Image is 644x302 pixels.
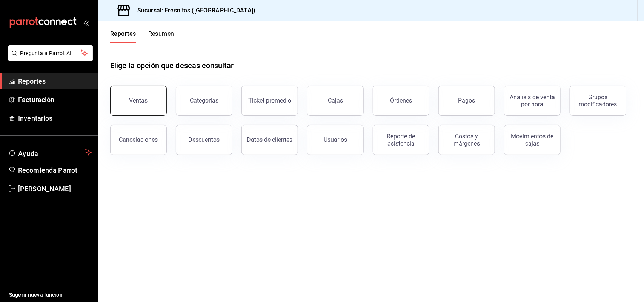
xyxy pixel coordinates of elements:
[509,133,556,147] div: Movimientos de cajas
[18,184,92,194] span: [PERSON_NAME]
[110,125,167,155] button: Cancelaciones
[307,125,364,155] button: Usuarios
[110,86,167,116] button: Ventas
[189,136,220,143] div: Descuentos
[110,30,174,43] div: navigation tabs
[570,86,626,116] button: Grupos modificadores
[378,133,424,147] div: Reporte de asistencia
[247,136,293,143] div: Datos de clientes
[438,86,495,116] button: Pagos
[328,97,343,104] div: Cajas
[8,45,93,61] button: Pregunta a Parrot AI
[241,125,298,155] button: Datos de clientes
[119,136,158,143] div: Cancelaciones
[438,125,495,155] button: Costos y márgenes
[504,125,561,155] button: Movimientos de cajas
[190,97,218,104] div: Categorías
[129,97,148,104] div: Ventas
[241,86,298,116] button: Ticket promedio
[18,148,82,157] span: Ayuda
[575,94,621,108] div: Grupos modificadores
[373,86,429,116] button: Órdenes
[18,76,92,86] span: Reportes
[5,55,93,63] a: Pregunta a Parrot AI
[110,60,234,71] h1: Elige la opción que deseas consultar
[443,133,490,147] div: Costos y márgenes
[18,113,92,123] span: Inventarios
[307,86,364,116] button: Cajas
[458,97,475,104] div: Pagos
[9,291,92,299] span: Sugerir nueva función
[176,125,232,155] button: Descuentos
[131,6,255,15] h3: Sucursal: Fresnitos ([GEOGRAPHIC_DATA])
[148,30,174,43] button: Resumen
[110,30,136,43] button: Reportes
[504,86,561,116] button: Análisis de venta por hora
[83,20,89,26] button: open_drawer_menu
[324,136,347,143] div: Usuarios
[176,86,232,116] button: Categorías
[20,49,81,57] span: Pregunta a Parrot AI
[509,94,556,108] div: Análisis de venta por hora
[248,97,291,104] div: Ticket promedio
[390,97,412,104] div: Órdenes
[373,125,429,155] button: Reporte de asistencia
[18,95,92,105] span: Facturación
[18,165,92,175] span: Recomienda Parrot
